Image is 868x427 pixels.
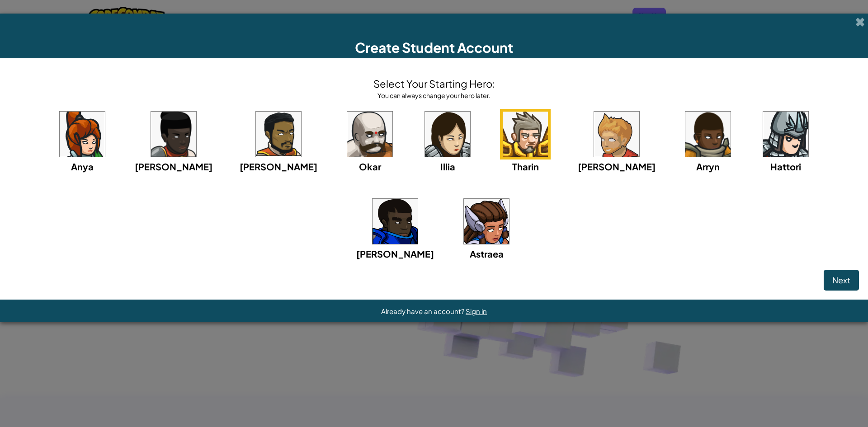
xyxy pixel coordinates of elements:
[832,275,850,285] span: Next
[685,112,731,157] img: portrait.png
[356,248,434,259] span: [PERSON_NAME]
[151,112,196,157] img: portrait.png
[347,112,392,157] img: portrait.png
[770,161,801,172] span: Hattori
[425,112,470,157] img: portrait.png
[355,39,513,56] span: Create Student Account
[470,248,504,259] span: Astraea
[359,161,381,172] span: Okar
[240,161,317,172] span: [PERSON_NAME]
[594,112,639,157] img: portrait.png
[71,161,94,172] span: Anya
[440,161,455,172] span: Illia
[373,91,495,100] div: You can always change your hero later.
[464,199,509,244] img: portrait.png
[135,161,212,172] span: [PERSON_NAME]
[373,199,418,244] img: portrait.png
[60,112,105,157] img: portrait.png
[763,112,808,157] img: portrait.png
[503,112,548,157] img: portrait.png
[381,307,466,315] span: Already have an account?
[373,76,495,91] h4: Select Your Starting Hero:
[256,112,301,157] img: portrait.png
[512,161,539,172] span: Tharin
[824,270,859,291] button: Next
[696,161,720,172] span: Arryn
[578,161,656,172] span: [PERSON_NAME]
[466,307,487,315] a: Sign in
